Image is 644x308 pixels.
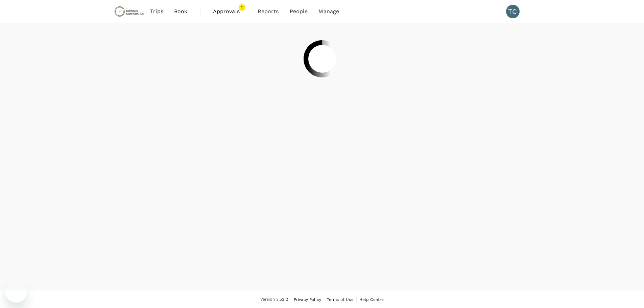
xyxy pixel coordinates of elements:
[359,297,384,302] span: Help Centre
[327,297,354,302] span: Terms of Use
[260,296,288,303] span: Version 3.52.2
[294,297,321,302] span: Privacy Policy
[239,4,245,11] span: 1
[150,7,163,16] span: Trips
[294,296,321,303] a: Privacy Policy
[290,7,308,16] span: People
[5,281,27,303] iframe: Button to launch messaging window
[258,7,279,16] span: Reports
[359,296,384,303] a: Help Centre
[318,7,339,16] span: Manage
[327,296,354,303] a: Terms of Use
[506,5,520,18] div: TC
[213,7,247,16] span: Approvals
[174,7,188,16] span: Book
[114,4,145,19] img: Chrysos Corporation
